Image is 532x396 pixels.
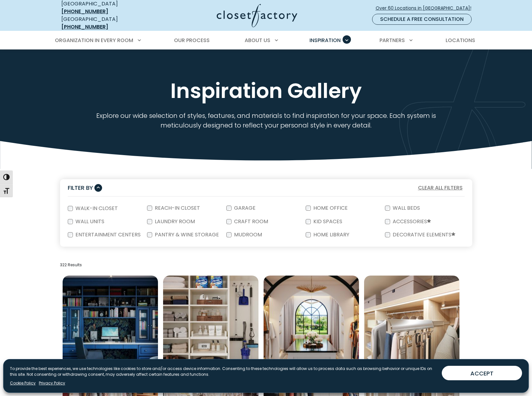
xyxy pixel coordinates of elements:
[231,206,257,211] label: Garage
[73,219,106,224] label: Wall Units
[68,183,102,192] button: Filter By
[311,206,349,211] label: Home Office
[60,262,472,268] p: 322 Results
[152,232,220,237] label: Pantry & Wine Storage
[163,276,258,371] a: Open inspiration gallery to preview enlarged image
[61,23,108,31] a: [PHONE_NUMBER]
[416,184,465,192] button: Clear All Filters
[364,276,459,371] img: Belt rack accessory
[231,232,263,237] label: Mudroom
[217,4,297,27] img: Closet Factory Logo
[390,219,432,224] label: Accessories
[10,366,437,377] p: To provide the best experiences, we use technologies like cookies to store and/or access device i...
[264,276,359,371] a: Open inspiration gallery to preview enlarged image
[152,206,201,211] label: Reach-In Closet
[231,219,269,224] label: Craft Room
[245,37,270,44] span: About Us
[39,380,65,386] a: Privacy Policy
[311,232,351,237] label: Home Library
[174,37,210,44] span: Our Process
[379,37,405,44] span: Partners
[73,206,119,211] label: Walk-In Closet
[364,276,459,371] a: Open inspiration gallery to preview enlarged image
[10,380,36,386] a: Cookie Policy
[55,37,133,44] span: Organization in Every Room
[442,366,522,380] button: ACCEPT
[152,219,196,224] label: Laundry Room
[375,3,477,14] a: Over 60 Locations in [GEOGRAPHIC_DATA]!
[61,15,154,31] div: [GEOGRAPHIC_DATA]
[77,111,455,130] p: Explore our wide selection of styles, features, and materials to find inspiration for your space....
[310,37,341,44] span: Inspiration
[390,206,421,211] label: Wall Beds
[390,232,457,238] label: Decorative Elements
[73,232,142,237] label: Entertainment Centers
[311,219,344,224] label: Kid Spaces
[446,37,475,44] span: Locations
[63,276,158,371] a: Open inspiration gallery to preview enlarged image
[163,276,258,371] img: Organized linen and utility closet featuring rolled towels, labeled baskets, and mounted cleaning...
[376,5,476,12] span: Over 60 Locations in [GEOGRAPHIC_DATA]!
[61,8,108,15] a: [PHONE_NUMBER]
[372,14,472,25] a: Schedule a Free Consultation
[50,31,482,49] nav: Primary Menu
[63,276,158,371] img: Custom home office with blue built-ins, glass-front cabinets, adjustable shelving, custom drawer ...
[60,79,472,103] h1: Inspiration Gallery
[264,276,359,371] img: Spacious custom walk-in closet with abundant wardrobe space, center island storage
